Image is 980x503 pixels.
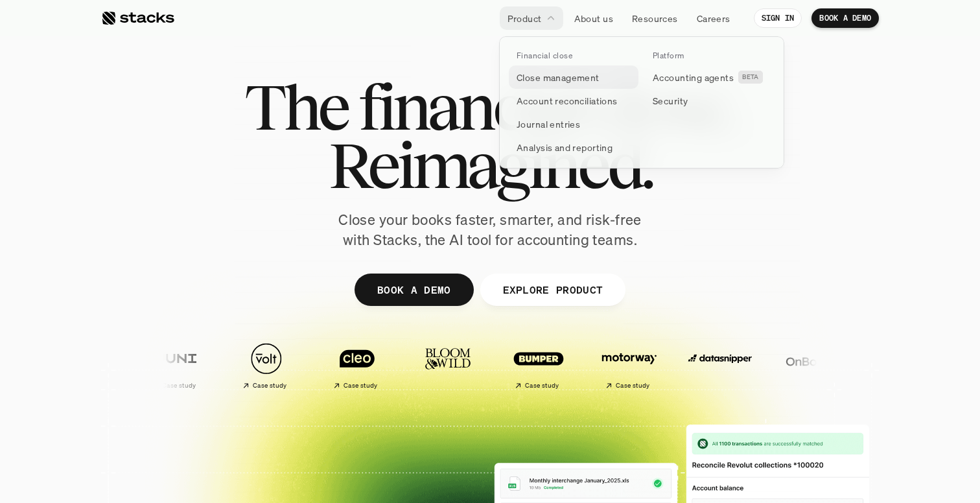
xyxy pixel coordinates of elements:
[517,141,612,154] p: Analysis and reporting
[509,65,638,89] a: Close management
[517,71,600,84] p: Close management
[624,6,686,30] a: Resources
[244,78,347,136] span: The
[509,89,638,112] a: Account reconciliations
[153,247,210,256] a: Privacy Policy
[507,12,542,25] p: Product
[653,94,688,108] p: Security
[252,382,286,390] h2: Case study
[358,78,582,136] span: financial
[566,6,621,30] a: About us
[314,336,399,395] a: Case study
[754,8,802,28] a: SIGN IN
[224,336,308,395] a: Case study
[524,382,559,390] h2: Case study
[355,274,474,306] a: BOOK A DEMO
[819,14,871,23] p: BOOK A DEMO
[517,94,618,108] p: Account reconciliations
[502,280,603,299] p: EXPLORE PRODUCT
[480,274,625,306] a: EXPLORE PRODUCT
[762,14,795,23] p: SIGN IN
[161,382,196,390] h2: Case study
[343,382,377,390] h2: Case study
[632,12,678,25] p: Resources
[615,382,649,390] h2: Case study
[329,136,652,194] span: Reimagined.
[689,6,738,30] a: Careers
[653,71,734,84] p: Accounting agents
[517,117,580,131] p: Journal entries
[811,8,879,28] a: BOOK A DEMO
[133,336,217,395] a: Case study
[517,51,572,60] p: Financial close
[509,135,638,159] a: Analysis and reporting
[742,73,759,81] h2: BETA
[574,12,613,25] p: About us
[645,89,775,112] a: Security
[587,336,671,395] a: Case study
[653,51,684,60] p: Platform
[645,65,775,89] a: Accounting agentsBETA
[377,280,451,299] p: BOOK A DEMO
[509,112,638,135] a: Journal entries
[496,336,580,395] a: Case study
[328,210,652,250] p: Close your books faster, smarter, and risk-free with Stacks, the AI tool for accounting teams.
[697,12,730,25] p: Careers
